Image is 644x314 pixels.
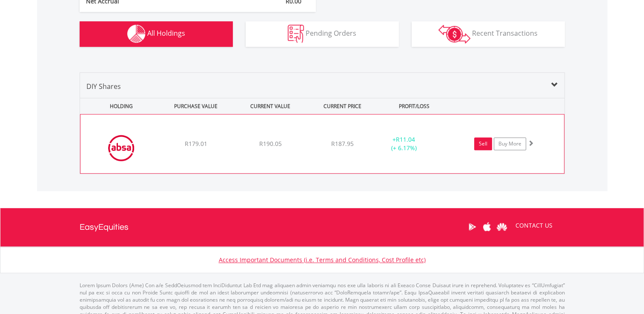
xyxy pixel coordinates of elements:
div: PURCHASE VALUE [160,98,232,114]
span: R11.04 [396,135,415,143]
a: Google Play [465,214,480,240]
div: CURRENT VALUE [234,98,307,114]
div: + (+ 6.17%) [372,135,435,152]
span: R187.95 [331,140,354,148]
a: Apple [480,214,495,240]
span: Recent Transactions [472,29,538,38]
div: PROFIT/LOSS [378,98,451,114]
button: Recent Transactions [412,21,565,47]
img: pending_instructions-wht.png [288,25,304,43]
button: Pending Orders [246,21,399,47]
span: R190.05 [259,140,281,148]
a: Huawei [495,214,509,240]
a: Sell [474,137,492,150]
a: EasyEquities [80,208,129,246]
div: CURRENT PRICE [308,98,376,114]
img: holdings-wht.png [127,25,146,43]
a: Access Important Documents (i.e. Terms and Conditions, Cost Profile etc) [219,256,426,264]
span: Pending Orders [306,29,356,38]
button: All Holdings [80,21,233,47]
span: R179.01 [184,140,207,148]
a: Buy More [494,137,526,150]
img: EQU.ZA.ABG.png [85,125,158,171]
img: transactions-zar-wht.png [438,25,470,43]
div: HOLDING [80,98,158,114]
span: DIY Shares [86,82,121,91]
a: CONTACT US [509,214,558,237]
span: All Holdings [147,29,185,38]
